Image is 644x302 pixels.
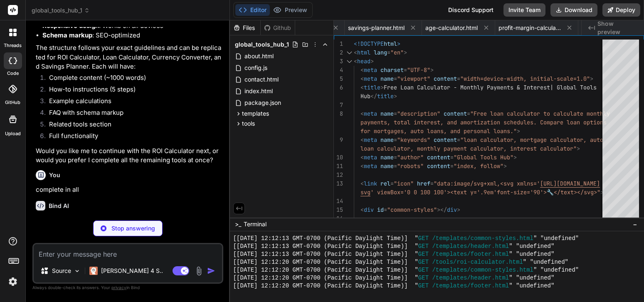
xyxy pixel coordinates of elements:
span: age-calculator.html [425,24,478,32]
span: link [364,180,377,187]
img: settings [6,275,20,289]
label: code [7,70,19,77]
span: name [380,75,394,82]
span: GET [418,250,429,258]
span: payments, total interest, and amortization schedul [360,119,527,126]
span: > [397,40,400,47]
span: html [384,40,397,47]
div: 1 [334,40,343,48]
span: = [467,110,470,117]
img: Claude 4 Sonnet [89,267,98,275]
span: = [404,66,407,74]
span: meta [364,136,377,144]
img: icon [207,267,215,275]
span: content [427,162,450,170]
div: 7 [334,101,343,109]
span: > [430,66,434,74]
span: lang [374,49,387,56]
span: about.html [244,51,274,61]
span: = [394,162,397,170]
span: /tools/roi-calculator.html [432,258,523,266]
span: < [360,110,364,117]
span: GET [418,274,429,282]
span: global_tools_hub_1 [32,6,90,15]
div: Discord Support [443,3,498,17]
span: /templates/header.html [432,243,509,250]
span: = [394,75,397,82]
p: Stop answering [111,224,155,233]
div: 5 [334,74,343,83]
span: savings-planner.html [348,24,405,32]
li: Full functionality [42,131,222,143]
span: "index, follow" [454,162,503,170]
li: : SEO-optimized [42,31,222,40]
span: [[DATE] 12:12:20 GMT-0700 (Pacific Daylight Time)] " [233,282,418,290]
span: > [517,127,520,135]
span: >_ [235,220,241,228]
span: GET [418,282,429,290]
span: Free Loan Calculator - Monthly Payments & Interest [384,84,550,91]
span: "keywords" [397,136,430,144]
span: [[DATE] 12:12:13 GMT-0700 (Pacific Daylight Time)] " [233,243,418,250]
span: "Free loan calculator to calculate monthly [470,110,610,117]
span: /templates/common-styles.html [432,235,533,243]
span: = [457,75,460,82]
span: > [503,162,507,170]
span: [[DATE] 12:12:13 GMT-0700 (Pacific Daylight Time)] " [233,235,418,243]
span: name [380,136,394,144]
li: Example calculations [42,97,222,108]
span: GET [418,258,429,266]
span: = [384,206,387,213]
span: "common-styles" [387,206,437,213]
span: /templates/footer.html [432,250,509,258]
label: threads [4,42,22,49]
span: = [430,180,434,187]
div: 8 [334,109,343,118]
span: = [394,153,397,161]
span: "Global Tools Hub" [454,153,513,161]
span: meta [364,110,377,117]
span: content [427,153,450,161]
li: Complete content (~1000 words) [42,73,222,85]
li: FAQ with schema markup [42,108,222,120]
span: [[DATE] 12:12:20 GMT-0700 (Pacific Daylight Time)] " [233,258,418,266]
span: " "undefined" [509,282,554,290]
span: < [360,180,364,187]
span: " "undefined" [533,266,579,274]
span: > [513,153,517,161]
span: > [394,92,397,100]
div: 2 [334,48,343,57]
span: meta [364,66,377,74]
span: = [387,49,390,56]
span: " "undefined" [509,243,554,250]
p: Source [52,267,71,275]
strong: Schema markup [42,31,92,39]
span: </ [370,92,377,100]
span: "en" [390,49,404,56]
li: How-to instructions (5 steps) [42,85,222,97]
div: 11 [334,162,343,171]
div: Files [230,24,260,32]
span: > [380,84,384,91]
button: Download [550,3,597,17]
img: Pick Models [74,267,81,275]
div: Click to collapse the range. [344,57,355,66]
span: charset [380,66,404,74]
span: = [390,180,394,187]
span: name [380,162,394,170]
button: Invite Team [503,3,545,17]
span: "author" [397,153,424,161]
h6: You [49,171,60,179]
span: "viewport" [397,75,430,82]
span: head [357,57,370,65]
span: < [360,136,364,144]
p: Would you like me to continue with the ROI Calculator next, or would you prefer I complete all th... [36,146,222,165]
span: " "undefined" [509,250,554,258]
span: loan calculator, monthly payment calculator, inter [360,145,527,152]
p: complete in all [36,185,222,195]
label: Upload [5,130,21,137]
span: ' viewBox='0 0 100 100'><text y='.9em' [370,188,497,196]
span: [[DATE] 12:12:13 GMT-0700 (Pacific Daylight Time)] " [233,250,418,258]
span: < [354,57,357,65]
span: svg [360,188,370,196]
